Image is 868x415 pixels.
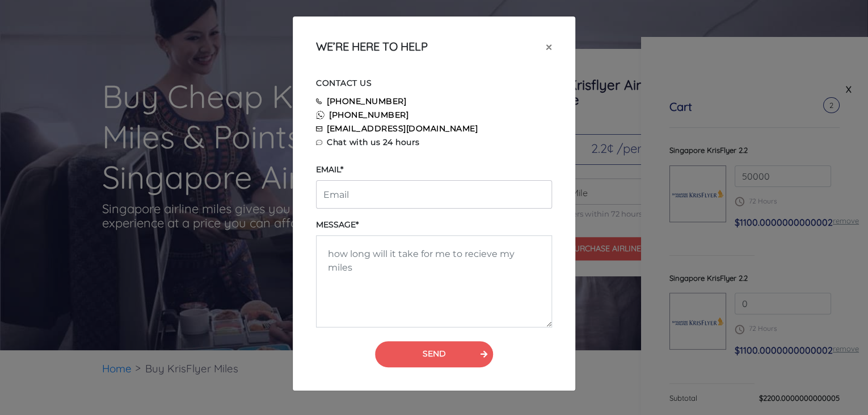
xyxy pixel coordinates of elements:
[537,31,561,63] button: Close
[327,96,406,106] a: [PHONE_NUMBER]
[316,111,325,119] img: whatsapp icon
[316,40,428,53] h5: WE’RE HERE TO HELP
[327,123,478,134] a: [EMAIL_ADDRESS][DOMAIN_NAME]
[546,38,552,55] span: ×
[316,140,322,145] img: message icon
[316,219,359,231] label: MESSAGE*
[316,180,552,209] input: Email
[316,164,343,176] label: EMAIL*
[316,78,372,88] span: CONTACT US
[316,126,322,131] img: email icon
[316,98,322,105] img: phone icon
[327,137,420,147] span: Chat with us 24 hours
[375,341,493,367] button: SEND
[329,110,408,120] a: [PHONE_NUMBER]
